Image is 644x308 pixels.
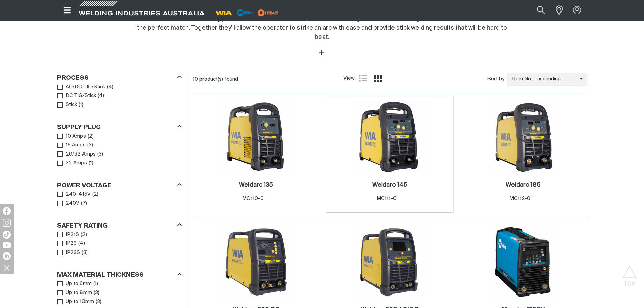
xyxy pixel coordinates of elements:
a: miller [256,10,280,15]
span: IP23 [66,240,77,247]
h2: Weldarc 145 [372,182,407,188]
span: 32 Amps [66,159,87,167]
h2: Weldarc 135 [239,182,273,188]
a: IP23S [57,248,80,257]
span: Stick [66,101,77,109]
span: 240-415V [66,191,91,198]
a: IP23 [57,239,77,248]
img: Weldarc 200 DC [220,226,292,298]
span: product(s) found [199,77,238,82]
a: 15 Amps [57,141,86,150]
input: Product name or item number... [521,3,552,18]
span: ( 3 ) [96,298,101,306]
span: ( 7 ) [81,199,87,207]
button: Scroll to top [622,266,637,281]
img: LinkedIn [3,252,11,260]
div: Process [57,73,182,82]
a: 240V [57,199,80,208]
a: IP21S [57,230,79,239]
span: ( 1 ) [79,101,84,109]
img: YouTube [3,242,11,248]
div: Safety Rating [57,221,182,230]
span: MC111-0 [377,196,397,201]
a: DC TIG/Stick [57,91,96,100]
span: ( 2 ) [81,231,87,239]
span: ( 3 ) [82,249,88,257]
img: hide socials [1,262,13,274]
button: Search products [529,3,552,18]
a: Up to 10mm [57,297,94,306]
span: ( 2 ) [88,133,94,140]
span: ( 4 ) [98,92,104,100]
img: Weldarc 145 [354,101,426,173]
span: Up to 10mm [66,298,94,306]
div: Power Voltage [57,181,182,190]
a: 10 Amps [57,132,86,141]
span: ( 3 ) [97,150,103,158]
span: Item No. - ascending [507,75,580,83]
a: Weldarc 135 [239,181,273,189]
a: Weldarc 145 [372,181,407,189]
span: ( 2 ) [92,191,98,198]
h3: Safety Rating [57,222,108,230]
a: 20/32 Amps [57,150,96,159]
span: 20/32 Amps [66,150,96,158]
img: TikTok [3,231,11,239]
h2: Weldarc 185 [506,182,541,188]
span: ( 1 ) [89,159,93,167]
a: 240-415V [57,190,91,199]
a: AC/DC TIG/Stick [57,82,105,92]
span: 240V [66,199,79,207]
section: Product list controls [193,71,587,88]
a: Up to 6mm [57,279,92,288]
span: Up to 6mm [66,280,92,288]
div: Max Material Thickness [57,270,182,279]
h3: Supply Plug [57,124,101,132]
img: Instagram [3,219,11,227]
span: AC/DC TIG/Stick [66,83,105,91]
ul: Supply Plug [57,132,181,168]
img: Weldarc 135 [220,101,292,173]
span: 15 Amps [66,141,86,149]
h3: Max Material Thickness [57,271,144,279]
img: Facebook [3,207,11,215]
img: Weldarc 200 AC/DC [354,226,426,298]
span: IP21S [66,231,79,239]
span: ( 4 ) [78,240,85,247]
ul: Process [57,82,181,110]
span: Best suited to the stick welding process, the 135. 145 and 185 power sources together with WIA’s ... [132,16,513,40]
div: 10 [193,76,343,83]
span: Sort by: [487,75,505,83]
span: Up to 8mm [66,289,92,297]
span: ( 3 ) [94,289,99,297]
a: Weldarc 185 [506,181,541,189]
img: miller [256,8,280,18]
span: DC TIG/Stick [66,92,96,100]
a: Stick [57,100,77,110]
a: Up to 8mm [57,288,92,298]
ul: Power Voltage [57,190,181,208]
img: Weldarc 185 [487,101,559,173]
h3: Power Voltage [57,182,111,190]
a: 32 Amps [57,159,87,168]
span: MC110-0 [242,196,264,201]
a: List view [359,74,367,82]
span: 10 Amps [66,133,86,140]
ul: Safety Rating [57,230,181,257]
span: View: [343,75,356,82]
span: ( 1 ) [93,280,98,288]
h3: Process [57,74,89,82]
div: Supply Plug [57,122,182,132]
span: MC112-0 [509,196,530,201]
span: ( 4 ) [107,83,113,91]
img: Maxstar 210DX [487,226,559,298]
span: ( 3 ) [87,141,93,149]
span: IP23S [66,249,80,257]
